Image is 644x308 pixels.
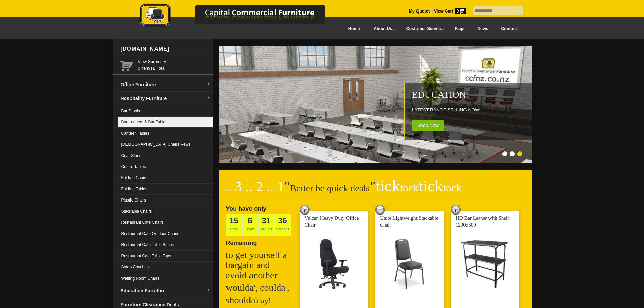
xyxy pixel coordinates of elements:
[207,288,211,292] img: dropdown
[412,90,528,100] h2: Education
[138,58,211,71] span: 0 item(s), Total:
[471,21,495,37] a: News
[376,177,461,195] span: tick tick
[400,182,419,194] span: tock
[399,21,448,37] a: Customer Service
[224,179,285,194] span: .. 3 .. 2 .. 1
[248,216,252,225] span: 6
[443,182,461,194] span: tock
[433,9,466,14] a: View Cart0
[262,216,271,225] span: 31
[370,179,461,194] span: "
[412,106,528,113] p: LATEST RANGE SELLING NOW!
[226,205,267,212] span: You have only
[375,205,385,215] img: tick tock deal clock
[118,184,213,195] a: Folding Tables
[284,179,290,194] span: "
[502,151,507,156] li: Page dot 1
[118,217,213,228] a: Restaurant Cafe Chairs
[366,21,399,37] a: About Us
[451,205,461,215] img: tick tock deal clock
[118,128,213,139] a: Canteen Tables
[118,206,213,217] a: Stackable Chairs
[219,46,533,163] img: Education
[118,150,213,161] a: Coat Stands
[229,216,238,225] span: 15
[455,8,466,14] span: 0
[412,120,444,131] span: Shop Now
[118,172,213,184] a: Folding Chairs
[278,216,287,225] span: 36
[300,205,310,215] img: tick tock deal clock
[434,9,466,14] strong: View Cart
[118,262,213,273] a: Sofas Couches
[226,283,293,293] h2: woulda', coulda',
[118,39,213,59] div: [DOMAIN_NAME]
[138,58,211,65] a: View Summary
[118,239,213,251] a: Restaurant Cafe Table Bases
[118,273,213,284] a: Waiting Room Chairs
[226,295,293,306] h2: shoulda'
[118,117,213,128] a: Bar Leaners & Bar Tables
[226,237,257,246] span: Remaining
[517,151,522,156] li: Page dot 3
[207,82,211,86] img: dropdown
[258,214,275,236] span: Minutes
[118,284,213,298] a: Education Furnituredropdown
[226,214,242,236] span: Days
[449,21,471,37] a: Faqs
[257,296,271,305] span: day!
[495,21,523,37] a: Contact
[118,195,213,206] a: Plastic Chairs
[510,151,515,156] li: Page dot 2
[118,78,213,92] a: Office Furnituredropdown
[118,105,213,117] a: Bar Stools
[118,251,213,262] a: Restaurant Cafe Table Tops
[118,139,213,150] a: [DEMOGRAPHIC_DATA] Chairs Pews
[207,96,211,100] img: dropdown
[219,160,533,164] a: Education LATEST RANGE SELLING NOW! Shop Now
[224,181,526,201] h2: Better be quick deals
[118,228,213,239] a: Restaurant Cafe Outdoor Chairs
[242,214,258,236] span: Hours
[226,250,293,280] h2: to get yourself a bargain and avoid another
[409,9,431,14] a: My Quotes
[118,92,213,105] a: Hospitality Furnituredropdown
[118,161,213,172] a: Coffee Tables
[121,3,358,28] img: Capital Commercial Furniture Logo
[121,3,358,30] a: Capital Commercial Furniture Logo
[275,214,291,236] span: Seconds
